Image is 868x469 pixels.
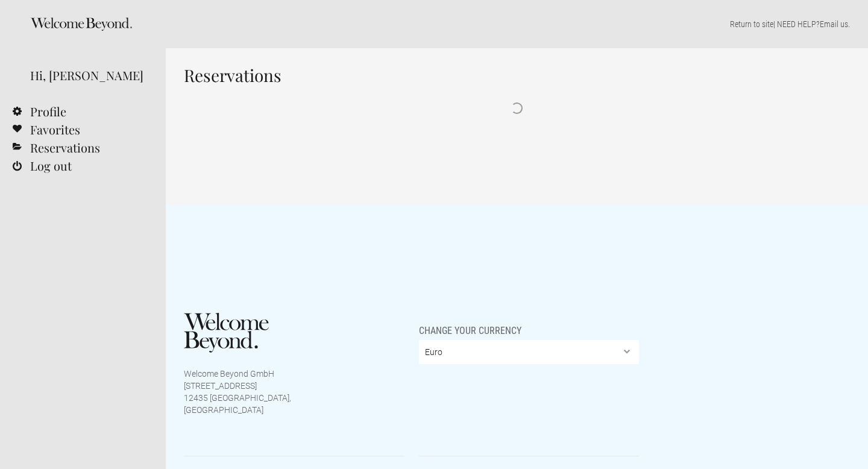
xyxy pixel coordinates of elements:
[30,66,148,84] div: Hi, [PERSON_NAME]
[184,66,850,84] h1: Reservations
[184,313,269,353] img: Welcome Beyond
[184,368,291,416] p: Welcome Beyond GmbH [STREET_ADDRESS] 12435 [GEOGRAPHIC_DATA], [GEOGRAPHIC_DATA]
[184,18,850,30] p: | NEED HELP? .
[419,340,640,364] select: Change your currency
[730,19,773,29] a: Return to site
[820,19,848,29] a: Email us
[419,313,521,337] span: Change your currency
